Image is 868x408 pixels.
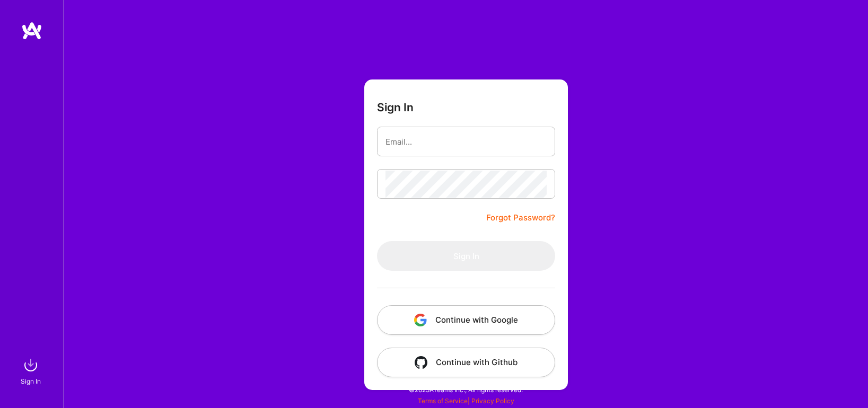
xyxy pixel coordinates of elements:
[415,356,427,369] img: icon
[414,314,427,326] img: icon
[418,397,514,405] span: |
[471,397,514,405] a: Privacy Policy
[64,376,868,403] div: © 2025 ATeams Inc., All rights reserved.
[377,241,555,271] button: Sign In
[22,354,41,387] a: sign inSign In
[377,305,555,335] button: Continue with Google
[377,348,555,377] button: Continue with Github
[21,376,41,387] div: Sign In
[486,211,555,224] a: Forgot Password?
[385,128,547,155] input: Email...
[377,101,414,114] h3: Sign In
[21,21,42,40] img: logo
[418,397,468,405] a: Terms of Service
[20,354,41,376] img: sign in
